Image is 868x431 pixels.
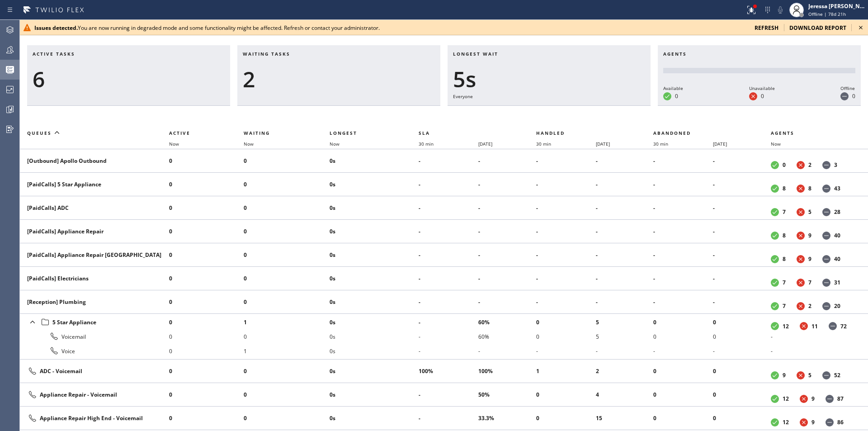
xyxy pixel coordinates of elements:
span: Now [330,141,340,147]
dd: 20 [834,302,840,310]
dt: Available [771,371,779,379]
dt: Offline [826,395,834,403]
li: 4 [596,388,654,402]
span: Abandoned [653,130,691,136]
li: - [419,329,478,344]
span: Queues [27,130,52,136]
li: 50% [478,388,536,402]
li: - [596,201,654,215]
dd: 9 [811,395,815,403]
li: 0s [330,177,419,192]
dt: Available [771,395,779,403]
dd: 7 [783,302,786,310]
div: Voicemail [27,331,162,342]
div: You are now running in degraded mode and some functionality might be affected. Refresh or contact... [34,24,747,32]
span: Now [244,141,254,147]
dd: 8 [808,185,811,192]
span: Agents [771,130,794,136]
span: Agents [663,51,687,57]
dt: Available [771,161,779,169]
li: - [419,154,478,168]
dd: 5 [808,208,811,216]
li: 0 [244,177,330,192]
li: - [771,344,857,358]
div: Unavailable [749,84,775,92]
li: - [713,248,771,262]
dd: 5 [808,371,811,379]
li: 0s [330,411,419,426]
li: - [653,271,713,286]
dt: Available [771,185,779,193]
li: 0 [169,295,244,309]
li: - [596,177,654,192]
li: 100% [478,364,536,379]
dd: 0 [675,92,678,100]
li: - [713,344,771,358]
dd: 40 [834,232,840,239]
dd: 8 [783,185,786,192]
li: - [596,344,654,358]
dd: 43 [834,185,840,192]
dt: Unavailable [797,208,805,216]
dt: Available [771,302,779,310]
li: 0s [330,344,419,358]
li: 0 [169,388,244,402]
dt: Unavailable [800,322,808,330]
div: Everyone [453,92,645,100]
li: 0 [653,388,713,402]
li: - [596,154,654,168]
li: - [713,271,771,286]
dt: Offline [822,185,830,193]
span: Active [169,130,190,136]
dt: Offline [829,322,837,330]
div: Jeressa [PERSON_NAME] [808,2,865,10]
li: 0 [244,364,330,379]
li: - [536,344,596,358]
dt: Offline [840,92,849,100]
dd: 40 [834,255,840,263]
li: 0 [169,248,244,262]
dt: Unavailable [797,302,805,310]
li: - [419,315,478,329]
li: - [478,344,536,358]
dd: 0 [761,92,764,100]
li: - [653,177,713,192]
li: 1 [536,364,596,379]
li: 0 [653,411,713,426]
dt: Available [771,232,779,240]
li: - [653,248,713,262]
li: - [478,248,536,262]
div: [PaidCalls] 5 Star Appliance [27,180,162,188]
dd: 87 [837,395,844,403]
dt: Unavailable [797,371,805,379]
dt: Unavailable [749,92,757,100]
span: Now [169,141,179,147]
dt: Offline [822,208,830,216]
li: - [653,344,713,358]
li: 0 [169,271,244,286]
li: 0s [330,388,419,402]
dd: 52 [834,371,840,379]
li: 0 [169,329,244,344]
li: 0 [244,329,330,344]
li: 0 [169,364,244,379]
dd: 7 [783,208,786,216]
span: SLA [419,130,430,136]
li: - [536,224,596,239]
li: 0 [169,177,244,192]
div: [PaidCalls] Electricians [27,275,162,282]
li: - [536,201,596,215]
span: Offline | 78d 21h [808,11,846,17]
dd: 8 [783,232,786,239]
dd: 28 [834,208,840,216]
li: 0s [330,201,419,215]
dd: 9 [783,371,786,379]
li: 0 [169,411,244,426]
li: 0s [330,224,419,239]
dd: 12 [783,322,789,330]
dt: Offline [822,161,830,169]
dt: Offline [826,418,834,426]
button: Mute [774,4,787,16]
span: Waiting tasks [243,51,290,57]
li: 5 [596,329,654,344]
